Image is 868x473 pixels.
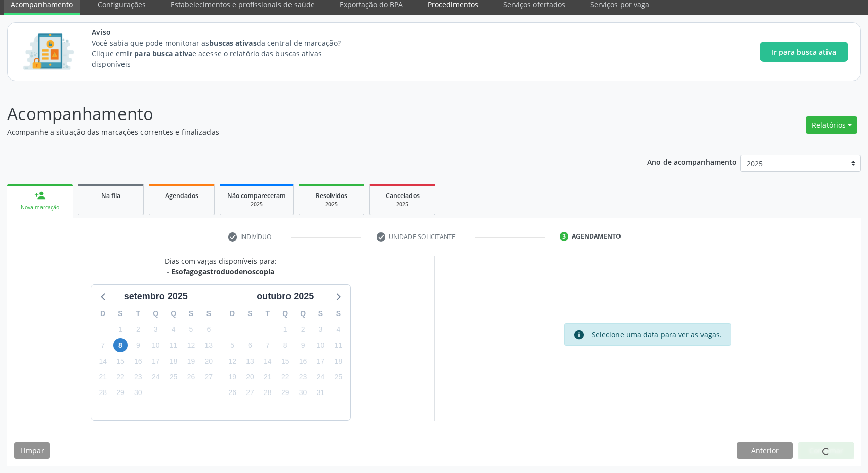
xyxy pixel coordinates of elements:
[96,338,110,352] span: domingo, 7 de setembro de 2025
[131,338,145,352] span: terça-feira, 9 de setembro de 2025
[243,338,257,352] span: segunda-feira, 6 de outubro de 2025
[331,338,345,352] span: sábado, 11 de outubro de 2025
[184,370,198,384] span: sexta-feira, 26 de setembro de 2025
[113,370,128,384] span: segunda-feira, 22 de setembro de 2025
[167,323,181,337] span: quinta-feira, 4 de setembro de 2025
[296,370,310,384] span: quinta-feira, 23 de outubro de 2025
[96,354,110,368] span: domingo, 14 de setembro de 2025
[313,323,327,337] span: sexta-feira, 3 de outubro de 2025
[7,101,605,127] p: Acompanhamento
[313,338,327,352] span: sexta-feira, 10 de outubro de 2025
[573,329,585,340] i: info
[331,370,345,384] span: sábado, 25 de outubro de 2025
[331,354,345,368] span: sábado, 18 de outubro de 2025
[167,354,181,368] span: quinta-feira, 18 de setembro de 2025
[94,306,112,322] div: D
[243,386,257,400] span: segunda-feira, 27 de outubro de 2025
[737,442,793,459] button: Anterior
[592,329,722,340] div: Selecione uma data para ver as vagas.
[184,323,198,337] span: sexta-feira, 5 de setembro de 2025
[164,256,277,277] div: Dias com vagas disponíveis para:
[184,338,198,352] span: sexta-feira, 12 de setembro de 2025
[149,354,163,368] span: quarta-feira, 17 de setembro de 2025
[131,386,145,400] span: terça-feira, 30 de setembro de 2025
[278,354,293,368] span: quarta-feira, 15 de outubro de 2025
[164,266,277,277] div: - Esofagogastroduodenoscopia
[113,386,128,400] span: segunda-feira, 29 de setembro de 2025
[131,370,145,384] span: terça-feira, 23 de setembro de 2025
[201,370,216,384] span: sábado, 27 de setembro de 2025
[127,49,192,58] strong: Ir para busca ativa
[92,37,359,69] p: Você sabia que pode monitorar as da central de marcação? Clique em e acesse o relatório das busca...
[149,338,163,352] span: quarta-feira, 10 de setembro de 2025
[96,370,110,384] span: domingo, 21 de setembro de 2025
[225,338,239,352] span: domingo, 5 de outubro de 2025
[313,386,327,400] span: sexta-feira, 31 de outubro de 2025
[113,354,128,368] span: segunda-feira, 15 de setembro de 2025
[296,354,310,368] span: quinta-feira, 16 de outubro de 2025
[806,116,857,134] button: Relatórios
[201,323,216,337] span: sábado, 6 de setembro de 2025
[201,338,216,352] span: sábado, 13 de setembro de 2025
[201,354,216,368] span: sábado, 20 de setembro de 2025
[184,354,198,368] span: sexta-feira, 19 de setembro de 2025
[253,290,318,303] div: outubro 2025
[316,191,347,200] span: Resolvidos
[200,306,218,322] div: S
[34,190,46,201] div: person_add
[331,323,345,337] span: sábado, 4 de outubro de 2025
[227,191,286,200] span: Não compareceram
[113,338,128,352] span: segunda-feira, 8 de setembro de 2025
[259,306,276,322] div: T
[225,354,239,368] span: domingo, 12 de outubro de 2025
[647,155,737,168] p: Ano de acompanhamento
[560,232,569,241] div: 3
[209,38,256,48] strong: buscas ativas
[276,306,294,322] div: Q
[278,386,293,400] span: quarta-feira, 29 de outubro de 2025
[772,47,836,57] span: Ir para busca ativa
[296,386,310,400] span: quinta-feira, 30 de outubro de 2025
[261,386,275,400] span: terça-feira, 28 de outubro de 2025
[14,204,66,211] div: Nova marcação
[165,191,198,200] span: Agendados
[261,354,275,368] span: terça-feira, 14 de outubro de 2025
[278,370,293,384] span: quarta-feira, 22 de outubro de 2025
[329,306,347,322] div: S
[306,201,357,208] div: 2025
[7,127,605,137] p: Acompanhe a situação das marcações correntes e finalizadas
[131,354,145,368] span: terça-feira, 16 de setembro de 2025
[167,370,181,384] span: quinta-feira, 25 de setembro de 2025
[227,201,286,208] div: 2025
[224,306,241,322] div: D
[147,306,164,322] div: Q
[278,323,293,337] span: quarta-feira, 1 de outubro de 2025
[113,323,128,337] span: segunda-feira, 1 de setembro de 2025
[149,323,163,337] span: quarta-feira, 3 de setembro de 2025
[261,338,275,352] span: terça-feira, 7 de outubro de 2025
[386,191,420,200] span: Cancelados
[760,42,848,62] button: Ir para busca ativa
[312,306,329,322] div: S
[131,323,145,337] span: terça-feira, 2 de setembro de 2025
[377,201,428,208] div: 2025
[20,29,77,74] img: Imagem de CalloutCard
[182,306,200,322] div: S
[572,232,621,241] div: Agendamento
[101,191,120,200] span: Na fila
[313,354,327,368] span: sexta-feira, 17 de outubro de 2025
[92,27,359,37] span: Aviso
[164,306,182,322] div: Q
[243,354,257,368] span: segunda-feira, 13 de outubro de 2025
[278,338,293,352] span: quarta-feira, 8 de outubro de 2025
[112,306,130,322] div: S
[120,290,192,303] div: setembro 2025
[241,306,259,322] div: S
[96,386,110,400] span: domingo, 28 de setembro de 2025
[296,323,310,337] span: quinta-feira, 2 de outubro de 2025
[225,386,239,400] span: domingo, 26 de outubro de 2025
[294,306,312,322] div: Q
[296,338,310,352] span: quinta-feira, 9 de outubro de 2025
[225,370,239,384] span: domingo, 19 de outubro de 2025
[261,370,275,384] span: terça-feira, 21 de outubro de 2025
